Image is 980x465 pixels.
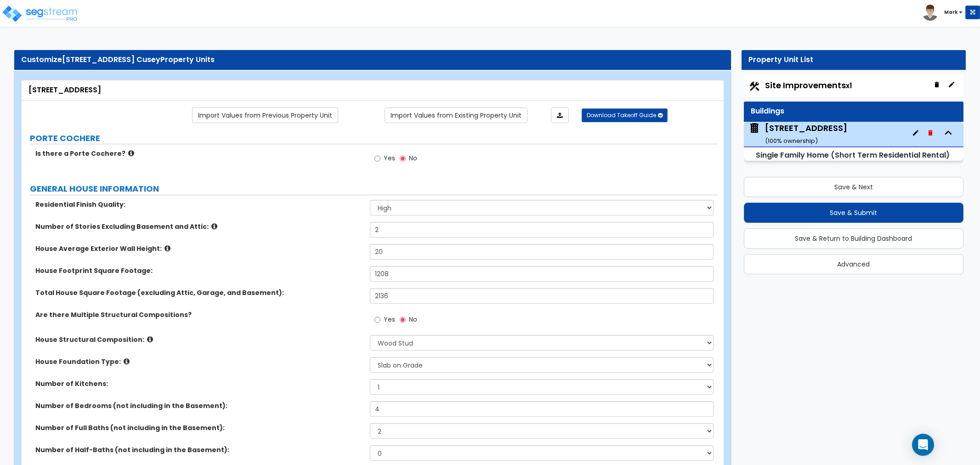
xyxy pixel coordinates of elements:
[147,336,153,343] i: click for more info!
[384,153,395,163] span: Yes
[35,423,363,432] label: Number of Full Baths (not including in the Basement):
[35,445,363,454] label: Number of Half-Baths (not including in the Basement):
[30,183,718,195] label: GENERAL HOUSE INFORMATION
[384,315,395,324] span: Yes
[1,5,79,23] img: logo_pro_r.png
[765,122,847,146] div: [STREET_ADDRESS]
[28,85,717,96] div: [STREET_ADDRESS]
[582,108,668,122] button: Download Takeoff Guide
[164,245,170,252] i: click for more info!
[35,379,363,388] label: Number of Kitchens:
[35,310,363,319] label: Are there Multiple Structural Compositions?
[400,153,406,164] input: No
[409,153,417,163] span: No
[35,149,363,158] label: Is there a Porte Cochere?
[35,200,363,209] label: Residential Finish Quality:
[744,254,963,274] button: Advanced
[922,5,938,21] img: avatar.png
[192,108,338,123] a: Import the dynamic attribute values from previous properties.
[128,150,134,157] i: click for more info!
[400,315,406,325] input: No
[846,81,852,91] small: x1
[35,222,363,231] label: Number of Stories Excluding Basement and Attic:
[751,106,957,117] div: Buildings
[374,153,380,164] input: Yes
[587,111,656,119] span: Download Takeoff Guide
[35,266,363,275] label: House Footprint Square Footage:
[35,401,363,410] label: Number of Bedrooms (not including in the Basement):
[35,357,363,366] label: House Foundation Type:
[62,54,160,65] span: [STREET_ADDRESS] Cusey
[912,434,934,456] div: Open Intercom Messenger
[748,55,959,65] div: Property Unit List
[35,335,363,344] label: House Structural Composition:
[551,108,569,123] a: Import the dynamic attributes value through Excel sheet
[944,9,958,16] b: Mark
[765,79,852,91] span: Site Improvements
[124,358,130,365] i: click for more info!
[21,55,724,65] div: Customize Property Units
[35,244,363,253] label: House Average Exterior Wall Height:
[744,177,963,197] button: Save & Next
[748,122,760,134] img: building.svg
[374,315,380,325] input: Yes
[744,203,963,223] button: Save & Submit
[756,150,950,160] small: Single Family Home (Short Term Residential Rental)
[30,132,718,144] label: PORTE COCHERE
[409,315,417,324] span: No
[385,108,527,123] a: Import the dynamic attribute values from existing properties.
[744,228,963,249] button: Save & Return to Building Dashboard
[765,136,818,145] small: ( 100 % ownership)
[211,223,217,230] i: click for more info!
[748,122,847,146] span: 6491 S Keystone Lane
[748,80,760,92] img: Construction.png
[35,288,363,297] label: Total House Square Footage (excluding Attic, Garage, and Basement):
